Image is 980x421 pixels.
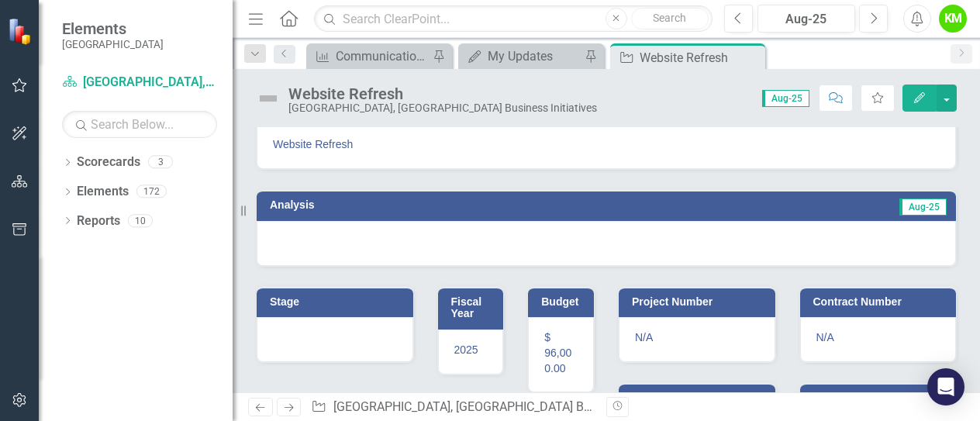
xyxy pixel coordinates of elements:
small: [GEOGRAPHIC_DATA] [62,38,164,50]
a: Elements [77,183,129,201]
div: 10 [128,214,153,227]
div: Aug-25 [763,10,850,29]
h3: Fiscal Year [451,296,496,320]
div: » » [311,399,595,416]
a: [GEOGRAPHIC_DATA], [GEOGRAPHIC_DATA] Business Initiatives [333,399,682,414]
div: Website Refresh [640,48,761,67]
span: Aug-25 [899,198,947,216]
span: N/A [635,331,653,343]
div: 172 [136,185,167,198]
h3: Stage [270,296,405,308]
h3: Contract Number [813,296,949,308]
div: [GEOGRAPHIC_DATA], [GEOGRAPHIC_DATA] Business Initiatives [288,102,597,114]
h3: Analysis [270,199,594,211]
div: Open Intercom Messenger [927,368,964,405]
a: My Updates [462,47,581,66]
button: Aug-25 [757,5,855,33]
a: Reports [77,212,120,230]
img: ClearPoint Strategy [8,17,35,44]
div: My Updates [488,47,581,66]
span: Website Refresh [273,136,940,152]
a: Communications Dashboard [310,47,429,66]
button: Search [631,8,709,29]
h3: Budget [541,296,586,308]
a: [GEOGRAPHIC_DATA], [GEOGRAPHIC_DATA] Business Initiatives [62,74,217,91]
a: Scorecards [77,154,140,171]
div: 3 [148,156,173,169]
input: Search ClearPoint... [314,5,713,33]
span: $ 96,000.00 [544,331,571,374]
h3: Project Number [632,296,768,308]
img: Not Defined [256,86,281,111]
div: Website Refresh [288,85,597,102]
span: N/A [816,331,834,343]
button: KM [939,5,967,33]
span: Search [653,12,686,24]
span: 2025 [454,343,478,356]
span: Aug-25 [762,90,809,107]
input: Search Below... [62,111,217,138]
div: Communications Dashboard [336,47,429,66]
span: Elements [62,19,164,38]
